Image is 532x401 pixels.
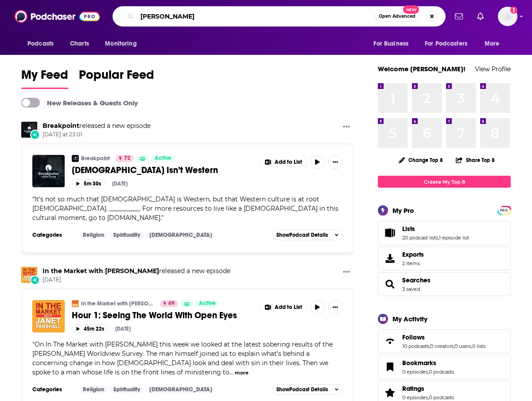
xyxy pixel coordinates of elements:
span: Monitoring [105,38,136,50]
a: Exports [378,247,511,270]
a: 1 episode list [439,235,469,241]
svg: Add a profile image [510,7,517,14]
a: Spirituality [110,386,144,393]
a: Active [151,155,175,162]
a: Show notifications dropdown [451,9,466,24]
div: My Activity [392,315,427,323]
a: 0 podcasts [429,369,454,375]
a: Welcome [PERSON_NAME]! [378,65,466,73]
button: open menu [21,35,65,52]
span: Hour 1: Seeing The World With Open Eyes [72,310,237,321]
button: ShowPodcast Details [272,384,342,395]
button: Show More Button [339,122,353,133]
span: On In The Market with [PERSON_NAME] this week we looked at the latest sobering results of the [PE... [32,340,333,376]
span: " " [32,195,338,222]
span: Add to List [275,159,302,166]
img: Christianity Isn’t Western [32,155,65,187]
span: New [403,5,419,14]
span: It’s not so much that [DEMOGRAPHIC_DATA] is Western, but that Western culture is at root [DEMOGRA... [32,195,338,222]
div: [DATE] [112,181,128,187]
span: Show Podcast Details [276,232,328,238]
span: Popular Feed [79,67,154,88]
a: 0 creators [430,343,454,349]
span: Exports [402,251,424,258]
span: Active [155,154,171,163]
button: Show More Button [260,155,307,169]
img: Breakpoint [21,122,37,138]
button: Show More Button [260,300,307,314]
a: Searches [402,276,431,284]
a: View Profile [475,65,511,73]
a: 10 podcasts [402,343,429,349]
a: Follows [402,333,485,341]
a: 0 episodes [402,369,428,375]
a: [DEMOGRAPHIC_DATA] [146,231,216,239]
span: 72 [124,154,130,163]
a: Breakpoint [72,155,79,162]
a: 0 podcasts [429,394,454,401]
a: Bookmarks [381,361,399,373]
a: Lists [381,227,399,239]
img: User Profile [498,7,517,26]
span: Searches [378,272,511,296]
button: 45m 22s [72,324,108,333]
a: Popular Feed [79,67,154,89]
img: Hour 1: Seeing The World With Open Eyes [32,300,65,332]
span: [DATE] [43,276,230,284]
a: Spirituality [110,231,144,239]
a: Follows [381,335,399,347]
div: [DATE] [115,326,131,332]
a: Religion [79,231,108,239]
span: My Feed [21,67,68,88]
span: 69 [168,299,175,308]
span: Add to List [275,304,302,311]
a: Active [195,300,219,307]
span: ... [229,368,233,376]
span: Exports [381,252,399,265]
span: Bookmarks [402,359,436,367]
span: , [438,235,439,241]
input: Search podcasts, credits, & more... [137,9,375,23]
button: Show profile menu [498,7,517,26]
span: Bookmarks [378,355,511,379]
button: open menu [478,35,511,52]
button: open menu [419,35,480,52]
a: PRO [499,207,509,213]
img: In the Market with Janet Parshall [72,300,79,307]
span: Active [199,299,216,308]
button: Show More Button [339,267,353,278]
span: Follows [402,333,425,341]
a: Charts [64,35,94,52]
span: Show Podcast Details [276,386,328,393]
button: more [235,369,249,377]
div: New Episode [30,130,40,139]
img: In the Market with Janet Parshall [21,267,37,283]
img: Podchaser - Follow, Share and Rate Podcasts [15,8,100,25]
a: In the Market with Janet Parshall [43,267,159,275]
span: More [485,38,500,50]
h3: Categories [32,386,72,393]
a: Breakpoint [81,155,110,162]
a: Hour 1: Seeing The World With Open Eyes [72,310,254,321]
span: " [32,340,333,376]
button: open menu [367,35,419,52]
a: Religion [79,386,108,393]
h3: released a new episode [43,122,151,130]
span: Podcasts [27,38,54,50]
span: , [428,369,429,375]
span: , [428,394,429,401]
span: Charts [70,38,89,50]
span: Ratings [402,385,424,393]
a: Ratings [381,386,399,399]
button: Open AdvancedNew [375,11,419,22]
a: Lists [402,225,469,233]
a: 3 saved [402,286,420,292]
a: 0 episodes [402,394,428,401]
span: Lists [402,225,415,233]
